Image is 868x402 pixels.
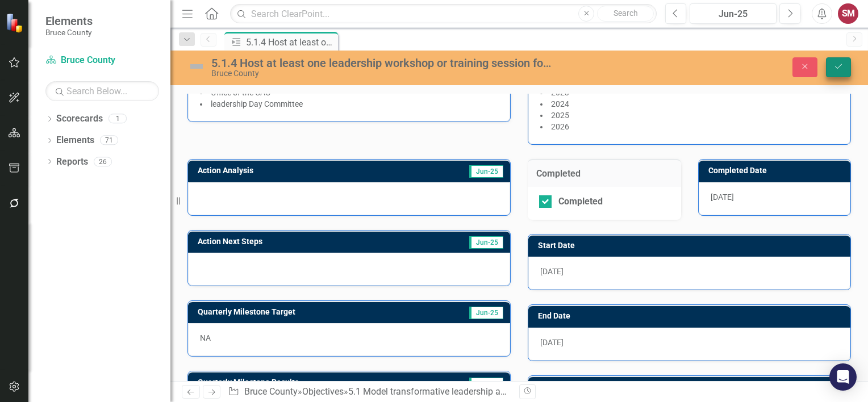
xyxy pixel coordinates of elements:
h3: Completed Date [708,166,845,175]
span: 2024 [551,99,569,108]
h3: Action Analysis [198,166,386,175]
input: Search ClearPoint... [230,4,657,24]
span: Jun-25 [469,378,503,390]
div: Jun-25 [694,7,773,21]
a: Scorecards [56,112,103,125]
h3: Action Next Steps [198,237,397,246]
span: [DATE] [540,338,564,347]
button: Search [597,6,654,22]
div: 5.1.4 Host at least one leadership workshop or training session for managers and supervisors ever... [246,35,335,49]
span: 2026 [551,122,569,131]
span: Elements [45,14,93,28]
h3: Start Date [538,241,845,250]
div: » » » [228,386,511,399]
div: 26 [94,157,112,166]
span: 2025 [551,111,569,120]
a: 5.1 Model transformative leadership and drive engagement at all levels of the organization. [348,386,712,397]
div: 1 [108,114,127,124]
h3: Quarterly Milestone Target [198,308,423,316]
button: SM [838,3,858,24]
a: Reports [56,156,88,169]
span: [DATE] [711,192,734,202]
small: Bruce County [45,28,93,37]
span: Jun-25 [469,307,503,319]
a: Elements [56,134,94,147]
span: leadership Day Committee [211,99,303,108]
div: Open Intercom Messenger [829,363,857,391]
h3: Quarterly Milestone Results [198,378,425,387]
img: ClearPoint Strategy [6,12,26,33]
h3: End Date [538,312,845,320]
p: NA [200,332,498,344]
a: Objectives [302,386,344,397]
a: Bruce County [45,54,159,67]
div: 5.1.4 Host at least one leadership workshop or training session for managers and supervisors ever... [211,57,554,69]
span: Jun-25 [469,236,503,249]
span: Jun-25 [469,165,503,178]
span: Search [614,9,638,18]
div: Bruce County [211,69,554,78]
input: Search Below... [45,81,159,101]
h3: Completed [536,169,673,179]
button: Jun-25 [690,3,777,24]
a: Bruce County [244,386,298,397]
img: Not Defined [187,57,206,76]
div: 71 [100,136,118,145]
span: [DATE] [540,267,564,276]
